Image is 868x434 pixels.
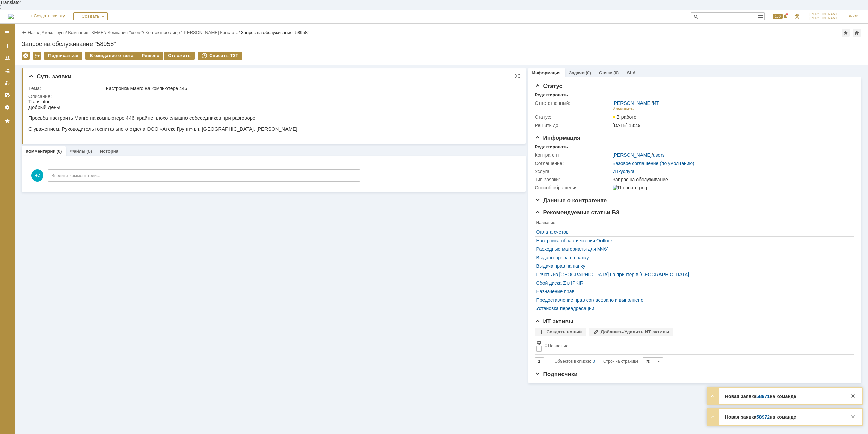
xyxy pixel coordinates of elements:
[145,30,239,35] a: Контактное лицо "[PERSON_NAME] Конста…
[31,169,43,182] span: ЯС
[535,92,568,98] div: Редактировать
[28,86,105,91] div: Тема:
[805,10,844,23] a: [PERSON_NAME][PERSON_NAME]
[535,122,611,128] div: Решить до:
[593,357,595,365] div: 0
[26,10,69,23] a: + Создать заявку
[2,41,13,52] a: Создать заявку
[569,70,585,75] a: Задачи
[108,30,145,35] div: /
[809,12,840,16] span: [PERSON_NAME]
[536,297,850,303] a: Предоставление прав согласовано и выполнено.
[653,100,659,106] a: ИТ
[535,114,611,120] div: Статус:
[586,70,591,75] div: (0)
[535,100,611,106] div: Ответственный:
[2,65,13,76] a: Заявки в моей ответственности
[536,289,850,294] a: Назначение прав.
[793,12,801,20] a: Перейти в интерфейс администратора
[535,177,611,182] div: Тип заявки:
[57,149,62,154] div: (0)
[536,255,850,260] a: Выданы права на папку
[613,114,636,120] span: В работе
[26,149,56,154] a: Комментарии
[2,102,13,113] a: Настройки
[613,70,619,75] div: (0)
[28,94,515,99] div: Описание:
[725,394,796,399] strong: Новая заявка на команде
[535,371,578,377] span: Подписчики
[725,414,796,420] strong: Новая заявка на команде
[756,394,770,399] a: 58971
[8,14,14,19] img: logo
[613,169,635,174] a: ИТ-услуга
[844,10,863,23] a: Выйти
[555,359,591,364] span: Объектов в списке:
[106,86,514,91] div: настройка Манго на компьютере 446
[2,77,13,88] a: Мои заявки
[536,238,850,243] a: Настройка области чтения Outlook
[613,177,850,182] div: Запрос на обслуживание
[535,161,611,166] div: Соглашение:
[756,414,770,420] a: 58972
[535,83,563,89] span: Статус
[853,29,861,37] div: Сделать домашней страницей
[535,219,851,228] th: Название
[536,306,850,311] a: Установка переадресации
[42,30,68,35] div: /
[8,14,14,19] a: Перейти на домашнюю страницу
[28,73,71,80] span: Суть заявки
[842,29,850,37] div: Добавить в избранное
[543,339,851,355] th: Название
[535,209,620,216] span: Рекомендуемые статьи БЗ
[548,343,569,348] div: Название
[535,144,568,150] div: Редактировать
[709,392,717,400] div: Развернуть
[627,70,636,75] a: SLA
[241,30,309,35] div: Запрос на обслуживание "58958"
[613,152,652,158] a: [PERSON_NAME]
[613,185,647,190] img: По почте.png
[535,185,611,190] div: Способ обращения:
[86,149,92,154] div: (0)
[555,357,640,365] i: Строк на странице:
[40,30,41,35] div: |
[536,280,850,286] a: Сбой диска Z в IPKIR
[536,272,850,277] a: Печать из [GEOGRAPHIC_DATA] на принтер в [GEOGRAPHIC_DATA]
[599,70,612,75] a: Связи
[70,149,85,154] a: Файлы
[108,30,143,35] a: Компания "users"
[613,106,634,112] div: Изменить
[536,246,850,252] a: Расходные материалы для МФУ
[613,152,665,158] div: /
[769,10,789,23] div: Открыть панель уведомлений
[535,135,580,141] span: Информация
[68,30,105,35] a: Компания "KEME"
[532,70,561,75] a: Информация
[515,73,520,79] div: На всю страницу
[100,149,118,154] a: История
[536,263,850,269] a: Выдача прав на папку
[613,100,659,106] div: /
[535,318,574,325] span: ИТ-активы
[536,229,850,235] a: Оплата счетов
[22,41,861,48] div: Запрос на обслуживание "58958"
[613,100,652,106] a: [PERSON_NAME]
[535,169,611,174] div: Услуга:
[709,413,717,421] div: Развернуть
[68,30,107,35] div: /
[653,152,665,158] a: users
[2,90,13,100] a: Мои согласования
[613,161,694,166] a: Базовое соглашение (по умолчанию)
[28,30,40,35] a: Назад
[2,53,13,64] a: Заявки на командах
[42,30,66,35] a: Атекс Групп
[145,30,241,35] div: /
